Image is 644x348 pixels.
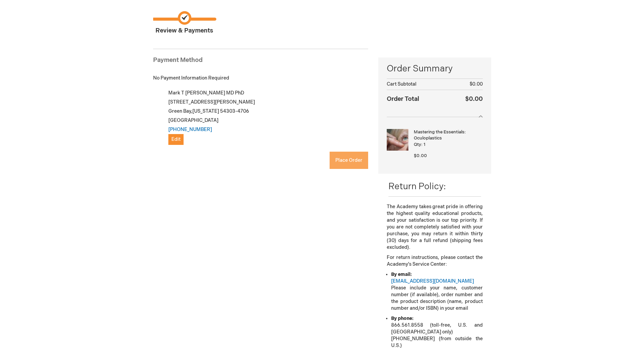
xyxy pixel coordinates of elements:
span: [US_STATE] [192,108,219,114]
div: Payment Method [153,56,368,68]
a: [PHONE_NUMBER] [168,127,212,132]
span: 1 [424,142,425,147]
span: Edit [171,136,181,142]
iframe: reCAPTCHA [153,159,256,186]
span: $0.00 [470,81,483,87]
div: Mark T [PERSON_NAME] MD PhD [STREET_ADDRESS][PERSON_NAME] Green Bay , 54303-4706 [GEOGRAPHIC_DATA] [161,88,368,145]
strong: By phone: [391,316,413,321]
span: Order Summary [387,63,482,79]
span: $0.00 [465,95,483,103]
span: Qty [414,142,421,147]
strong: Order Total [387,94,419,104]
p: The Academy takes great pride in offering the highest quality educational products, and your sati... [387,203,482,251]
button: Edit [168,134,184,145]
p: For return instructions, please contact the Academy’s Service Center: [387,254,482,268]
strong: Mastering the Essentials: Oculoplastics [414,129,481,142]
button: Place Order [330,152,368,169]
img: Mastering the Essentials: Oculoplastics [387,129,408,151]
span: Place Order [335,157,362,163]
span: Review & Payments [153,11,216,35]
th: Cart Subtotal [387,79,451,90]
strong: By email: [391,271,412,277]
li: Please include your name, customer number (if available), order number and the product descriptio... [391,271,482,312]
span: $0.00 [414,153,427,158]
a: [EMAIL_ADDRESS][DOMAIN_NAME] [391,278,474,284]
span: No Payment Information Required [153,75,229,81]
span: Return Policy: [388,181,446,192]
